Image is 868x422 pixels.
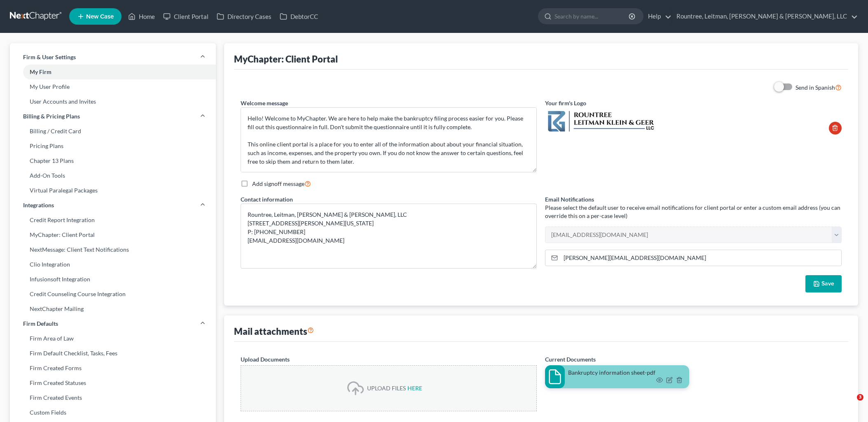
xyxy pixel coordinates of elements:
a: Home [124,9,159,24]
label: Current Documents [545,355,596,364]
label: Your firm's Logo [545,99,586,107]
a: Custom Fields [10,405,216,420]
span: Add signoff message [252,180,304,187]
div: Mail attachments [234,325,314,337]
a: My User Profile [10,79,216,94]
a: NextChapter Mailing [10,301,216,316]
label: Email Notifications [545,195,594,204]
a: Firm & User Settings [10,50,216,65]
a: Client Portal [159,9,213,24]
span: Firm & User Settings [23,53,76,61]
a: Add-On Tools [10,168,216,183]
a: Virtual Paralegal Packages [10,183,216,198]
a: Infusionsoft Integration [10,272,216,287]
label: Welcome message [241,99,288,107]
span: New Case [86,14,114,20]
a: DebtorCC [276,9,322,24]
a: Pricing Plans [10,139,216,153]
div: MyChapter: Client Portal [234,53,338,65]
span: Billing & Pricing Plans [23,112,80,121]
a: Firm Area of Law [10,331,216,346]
a: Credit Report Integration [10,213,216,227]
a: Firm Created Forms [10,361,216,376]
a: Rountree, Leitman, [PERSON_NAME] & [PERSON_NAME], LLC [672,9,858,24]
a: Firm Created Events [10,390,216,405]
a: Credit Counseling Course Integration [10,287,216,301]
span: 3 [857,394,863,401]
a: User Accounts and Invites [10,94,216,109]
a: NextMessage: Client Text Notifications [10,242,216,257]
a: Billing & Pricing Plans [10,109,216,124]
a: Help [644,9,671,24]
span: Firm Defaults [23,320,58,328]
a: Clio Integration [10,257,216,272]
a: Directory Cases [213,9,276,24]
a: Firm Default Checklist, Tasks, Fees [10,346,216,361]
div: Bankruptcy information sheet-pdf [568,369,686,377]
div: UPLOAD FILES [367,384,406,392]
label: Upload Documents [241,355,290,364]
img: c390b245-a62e-4080-b5ea-0c4ddfebe6e6.png [545,107,657,134]
a: Chapter 13 Plans [10,153,216,168]
span: Integrations [23,201,54,209]
a: Firm Created Statuses [10,376,216,390]
a: MyChapter: Client Portal [10,227,216,242]
a: Integrations [10,198,216,213]
p: Please select the default user to receive email notifications for client portal or enter a custom... [545,204,842,220]
button: Save [805,275,842,292]
span: Send in Spanish [795,84,835,91]
label: Contact information [241,195,293,204]
iframe: Intercom live chat [840,394,860,414]
a: Firm Defaults [10,316,216,331]
input: Search by name... [554,9,630,24]
a: Billing / Credit Card [10,124,216,139]
input: Enter email... [561,250,841,266]
a: My Firm [10,65,216,79]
